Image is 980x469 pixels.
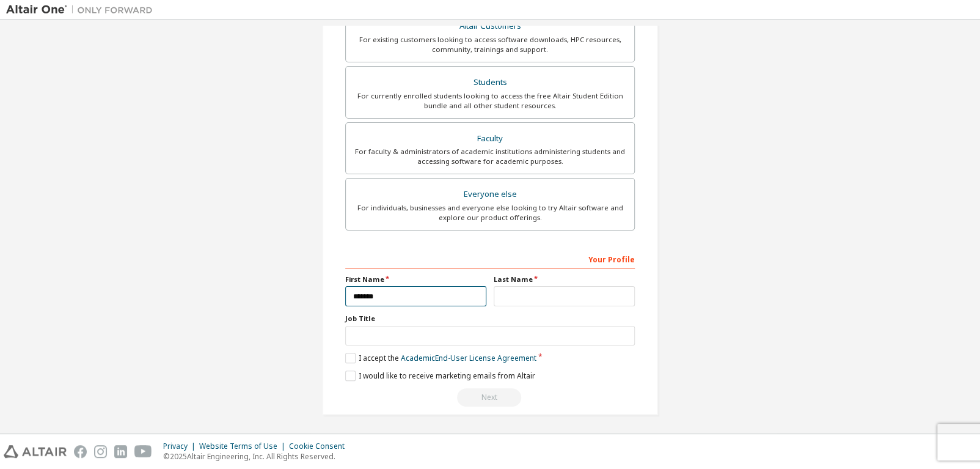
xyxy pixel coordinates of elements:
div: Cookie Consent [289,441,352,451]
p: © 2025 Altair Engineering, Inc. All Rights Reserved. [163,451,352,462]
div: Read and acccept EULA to continue [345,388,635,407]
label: I would like to receive marketing emails from Altair [345,371,535,381]
label: Last Name [494,275,635,284]
div: Website Terms of Use [199,441,289,451]
img: facebook.svg [74,445,87,458]
div: Everyone else [353,186,627,203]
div: Altair Customers [353,18,627,35]
img: youtube.svg [134,445,152,458]
label: I accept the [345,353,536,363]
div: For faculty & administrators of academic institutions administering students and accessing softwa... [353,147,627,166]
div: Faculty [353,130,627,147]
div: For existing customers looking to access software downloads, HPC resources, community, trainings ... [353,35,627,54]
div: For individuals, businesses and everyone else looking to try Altair software and explore our prod... [353,203,627,223]
label: Job Title [345,314,635,323]
img: altair_logo.svg [4,445,67,458]
div: Students [353,74,627,91]
img: Altair One [6,4,159,16]
div: Your Profile [345,249,635,268]
div: For currently enrolled students looking to access the free Altair Student Edition bundle and all ... [353,91,627,111]
div: Privacy [163,441,199,451]
a: Academic End-User License Agreement [401,353,536,363]
label: First Name [345,275,486,284]
img: instagram.svg [94,445,107,458]
img: linkedin.svg [114,445,127,458]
